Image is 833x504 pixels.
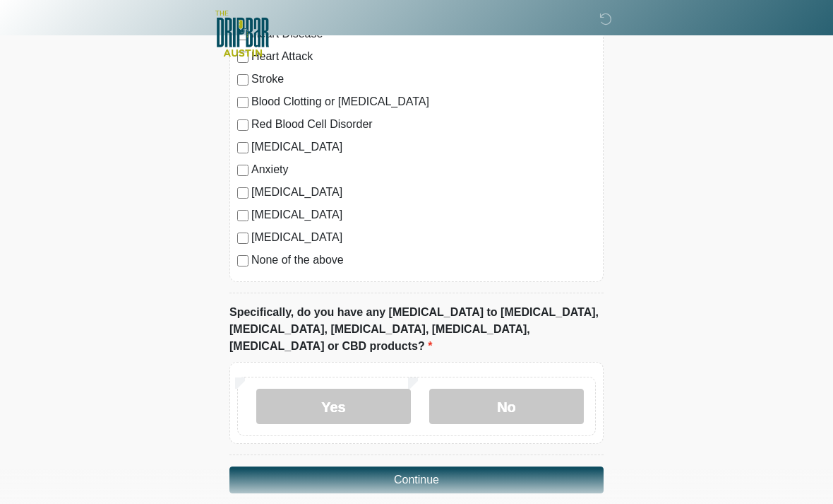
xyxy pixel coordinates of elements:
label: Yes [256,389,411,424]
input: Stroke [237,74,248,86]
label: [MEDICAL_DATA] [251,139,596,156]
input: [MEDICAL_DATA] [237,187,248,199]
input: Blood Clotting or [MEDICAL_DATA] [237,97,248,108]
input: [MEDICAL_DATA] [237,210,248,221]
input: Red Blood Cell Disorder [237,119,248,131]
label: Specifically, do you have any [MEDICAL_DATA] to [MEDICAL_DATA], [MEDICAL_DATA], [MEDICAL_DATA], [... [229,304,604,355]
label: Anxiety [251,161,596,178]
label: [MEDICAL_DATA] [251,184,596,201]
input: [MEDICAL_DATA] [237,233,248,244]
label: Stroke [251,71,596,88]
img: The DRIPBaR - Austin The Domain Logo [215,11,269,57]
input: [MEDICAL_DATA] [237,142,248,153]
label: [MEDICAL_DATA] [251,206,596,223]
label: No [429,389,584,424]
input: Anxiety [237,165,248,176]
input: None of the above [237,255,248,266]
button: Continue [229,467,604,493]
label: Blood Clotting or [MEDICAL_DATA] [251,93,596,110]
label: Red Blood Cell Disorder [251,116,596,133]
label: None of the above [251,252,596,269]
label: [MEDICAL_DATA] [251,229,596,246]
